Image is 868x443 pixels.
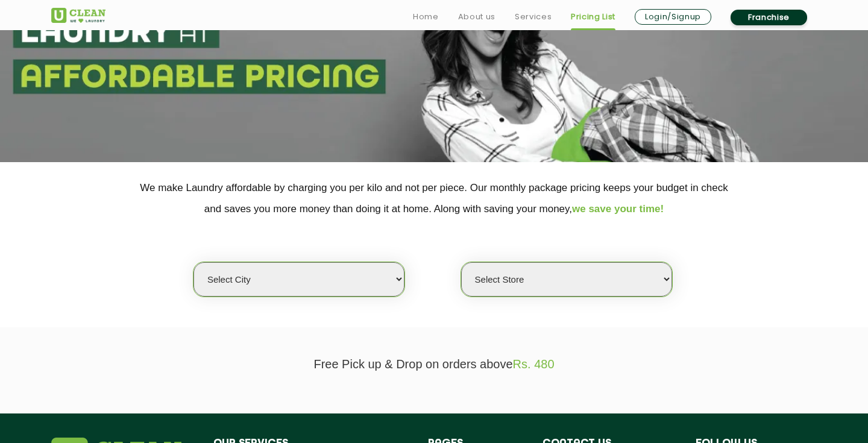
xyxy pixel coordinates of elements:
img: UClean Laundry and Dry Cleaning [51,8,105,23]
span: we save your time! [572,203,664,215]
a: Login/Signup [635,9,711,25]
a: Services [515,10,552,24]
p: We make Laundry affordable by charging you per kilo and not per piece. Our monthly package pricin... [51,177,817,219]
a: Pricing List [571,10,615,24]
p: Free Pick up & Drop on orders above [51,357,817,371]
a: About us [458,10,495,24]
span: Rs. 480 [513,357,555,371]
a: Franchise [731,10,807,25]
a: Home [413,10,439,24]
